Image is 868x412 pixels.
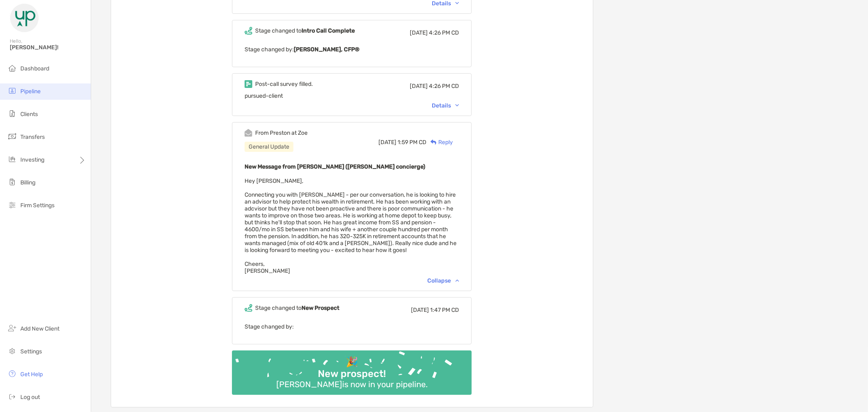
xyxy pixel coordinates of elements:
div: New prospect! [315,368,389,380]
div: 🎉 [343,356,361,368]
div: Stage changed to [255,305,339,311]
img: Chevron icon [455,279,459,282]
img: Chevron icon [455,104,459,107]
img: clients icon [7,109,17,118]
p: Stage changed by: [245,322,459,332]
img: get-help icon [7,369,17,379]
div: From Preston at Zoe [255,129,308,136]
div: Post-call survey filled. [255,81,313,88]
div: Reply [426,138,453,147]
b: [PERSON_NAME], CFP® [294,46,359,53]
b: New Prospect [302,305,339,311]
p: Stage changed by: [245,44,459,55]
span: Log out [20,394,40,401]
img: add_new_client icon [7,323,17,333]
img: Event icon [245,80,252,88]
span: Dashboard [20,65,49,72]
img: billing icon [7,177,17,187]
span: Investing [20,156,44,163]
img: transfers icon [7,131,17,141]
span: Transfers [20,134,45,140]
span: 4:26 PM CD [429,83,459,90]
div: General Update [245,142,293,152]
span: Get Help [20,371,43,378]
span: Clients [20,111,38,118]
img: Zoe Logo [10,3,39,33]
span: [DATE] [378,139,396,146]
span: Hey [PERSON_NAME], Connecting you with [PERSON_NAME] - per our conversation, he is looking to hir... [245,178,457,274]
img: investing icon [7,154,17,164]
img: Event icon [245,27,252,35]
span: 1:47 PM CD [430,307,459,313]
img: dashboard icon [7,63,17,73]
span: 1:59 PM CD [398,139,426,146]
div: Collapse [427,277,459,284]
img: Event icon [245,304,252,312]
img: Reply icon [431,140,437,145]
span: [PERSON_NAME]! [10,44,86,51]
b: Intro Call Complete [302,27,355,34]
span: Billing [20,179,35,186]
div: [PERSON_NAME] is now in your pipeline. [273,379,431,389]
span: Firm Settings [20,202,55,209]
img: firm-settings icon [7,200,17,210]
div: Stage changed to [255,27,355,34]
b: New Message from [PERSON_NAME] ([PERSON_NAME] concierge) [245,163,425,170]
div: Details [432,102,459,109]
span: Settings [20,348,42,355]
span: [DATE] [410,29,428,36]
span: Add New Client [20,325,59,332]
img: Event icon [245,129,252,137]
span: Pipeline [20,88,41,95]
span: pursued-client [245,92,283,99]
span: [DATE] [410,83,428,90]
img: Chevron icon [455,2,459,4]
img: settings icon [7,346,17,356]
img: Confetti [232,351,472,388]
span: 4:26 PM CD [429,29,459,36]
span: [DATE] [411,307,429,313]
img: logout icon [7,392,17,401]
img: pipeline icon [7,86,17,96]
